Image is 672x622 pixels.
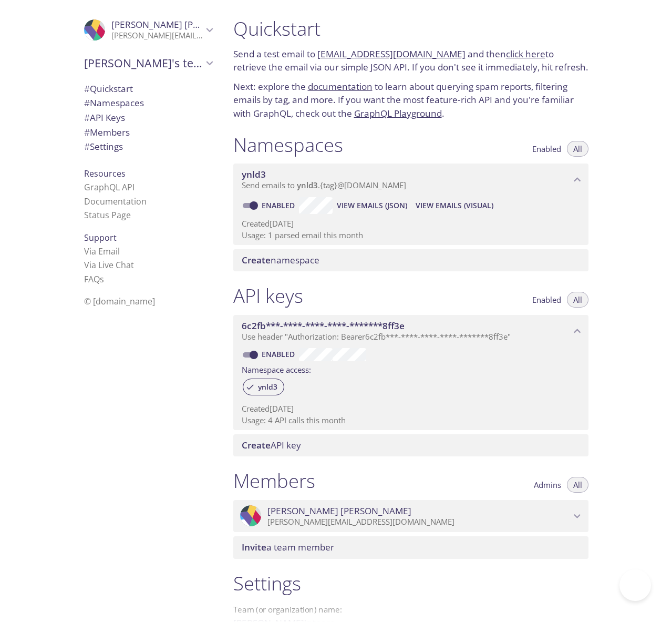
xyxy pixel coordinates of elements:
h1: Namespaces [233,133,343,157]
span: Support [84,232,117,243]
p: Created [DATE] [242,218,580,229]
span: # [84,140,90,152]
span: Invite [242,541,266,553]
a: [EMAIL_ADDRESS][DOMAIN_NAME] [317,48,466,60]
span: API key [242,439,301,451]
div: ynld3 namespace [233,164,588,196]
div: Create namespace [233,249,588,271]
div: Create API Key [233,434,588,456]
div: Daniel Friesen [76,13,221,47]
span: Members [84,126,130,138]
a: Status Page [84,209,131,221]
a: documentation [308,80,373,93]
button: View Emails (Visual) [411,197,498,214]
p: Usage: 1 parsed email this month [242,230,580,241]
span: Namespaces [84,97,144,109]
div: Invite a team member [233,536,588,558]
span: s [100,273,104,285]
span: [PERSON_NAME]'s team [84,56,203,70]
a: Enabled [260,349,299,359]
a: GraphQL API [84,181,135,193]
button: All [567,292,588,308]
h1: Settings [233,572,588,595]
span: # [84,83,90,95]
div: Daniel Friesen [233,500,588,533]
label: Namespace access: [242,361,311,376]
span: # [84,111,90,124]
span: [PERSON_NAME] [PERSON_NAME] [111,18,255,30]
span: Create [242,254,271,266]
span: Resources [84,168,126,179]
span: ynld3 [242,168,266,180]
span: ynld3 [252,382,284,392]
span: © [DOMAIN_NAME] [84,295,155,307]
a: Documentation [84,196,147,207]
div: API Keys [76,110,221,125]
span: a team member [242,541,334,553]
span: Settings [84,140,123,152]
p: Next: explore the to learn about querying spam reports, filtering emails by tag, and more. If you... [233,80,588,120]
h1: API keys [233,284,303,308]
a: FAQ [84,273,104,285]
span: # [84,126,90,138]
div: Quickstart [76,81,221,96]
span: ynld3 [297,180,318,190]
a: GraphQL Playground [354,107,442,119]
div: Members [76,125,221,140]
div: Daniel's team [76,49,221,77]
button: All [567,477,588,493]
a: click here [506,48,545,60]
iframe: Help Scout Beacon - Open [619,569,651,601]
span: View Emails (JSON) [337,199,407,212]
span: namespace [242,254,319,266]
button: Enabled [526,141,567,157]
p: [PERSON_NAME][EMAIL_ADDRESS][DOMAIN_NAME] [111,30,203,41]
button: All [567,141,588,157]
p: Created [DATE] [242,403,580,414]
button: View Emails (JSON) [333,197,411,214]
p: Send a test email to and then to retrieve the email via our simple JSON API. If you don't see it ... [233,47,588,74]
span: API Keys [84,111,125,124]
p: Usage: 4 API calls this month [242,415,580,426]
button: Enabled [526,292,567,308]
div: Namespaces [76,96,221,110]
h1: Members [233,469,315,493]
div: Team Settings [76,139,221,154]
span: [PERSON_NAME] [PERSON_NAME] [267,505,411,517]
span: Quickstart [84,83,133,95]
div: ynld3 [243,379,284,395]
a: Via Email [84,246,120,257]
a: Enabled [260,200,299,210]
span: Create [242,439,271,451]
span: Send emails to . {tag} @[DOMAIN_NAME] [242,180,406,190]
h1: Quickstart [233,17,588,40]
p: [PERSON_NAME][EMAIL_ADDRESS][DOMAIN_NAME] [267,517,571,527]
a: Via Live Chat [84,259,134,271]
span: View Emails (Visual) [416,199,493,212]
span: # [84,97,90,109]
button: Admins [528,477,567,493]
